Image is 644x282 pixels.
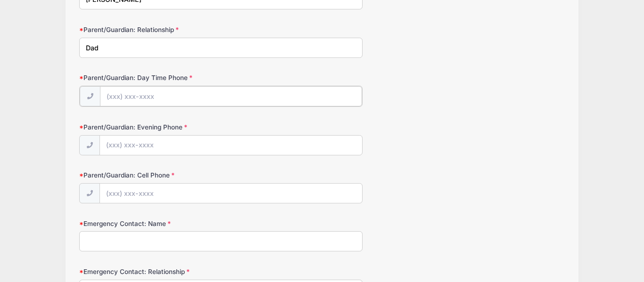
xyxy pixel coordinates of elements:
[100,86,362,106] input: (xxx) xxx-xxxx
[79,25,241,34] label: Parent/Guardian: Relationship
[79,267,241,276] label: Emergency Contact: Relationship
[99,135,362,155] input: (xxx) xxx-xxxx
[79,73,241,82] label: Parent/Guardian: Day Time Phone
[79,219,241,228] label: Emergency Contact: Name
[79,170,241,180] label: Parent/Guardian: Cell Phone
[99,183,362,203] input: (xxx) xxx-xxxx
[79,122,241,132] label: Parent/Guardian: Evening Phone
